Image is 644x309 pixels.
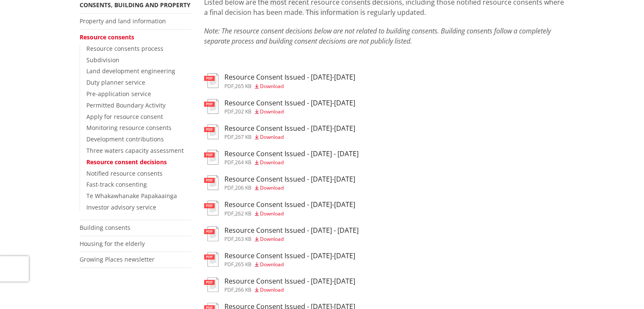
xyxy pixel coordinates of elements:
[204,124,218,139] img: document-pdf.svg
[235,159,252,166] span: 264 KB
[224,109,355,114] div: ,
[80,223,130,232] a: Building consents
[260,83,284,90] span: Download
[260,235,284,243] span: Download
[224,201,355,209] h3: Resource Consent Issued - [DATE]-[DATE]
[260,210,284,217] span: Download
[204,124,355,140] a: Resource Consent Issued - [DATE]-[DATE] pdf,267 KB Download
[204,277,218,292] img: document-pdf.svg
[260,159,284,166] span: Download
[204,252,218,267] img: document-pdf.svg
[86,56,119,64] a: Subdivision
[224,160,359,165] div: ,
[235,108,252,115] span: 202 KB
[224,235,234,243] span: pdf
[224,237,359,242] div: ,
[204,226,359,242] a: Resource Consent Issued - [DATE] - [DATE] pdf,263 KB Download
[235,133,252,141] span: 267 KB
[204,150,218,165] img: document-pdf.svg
[80,1,191,9] a: Consents, building and property
[80,17,166,25] a: Property and land information
[204,175,355,190] a: Resource Consent Issued - [DATE]-[DATE] pdf,206 KB Download
[224,73,355,81] h3: Resource Consent Issued - [DATE]-[DATE]
[235,83,252,90] span: 265 KB
[260,133,284,141] span: Download
[204,175,218,190] img: document-pdf.svg
[86,113,163,121] a: Apply for resource consent
[224,84,355,89] div: ,
[204,26,551,46] em: Note: The resource consent decisions below are not related to building consents. Building consent...
[224,277,355,285] h3: Resource Consent Issued - [DATE]-[DATE]
[235,286,252,293] span: 266 KB
[86,124,171,132] a: Monitoring resource consents
[80,240,145,248] a: Housing for the elderly
[204,150,359,165] a: Resource Consent Issued - [DATE] - [DATE] pdf,264 KB Download
[224,286,234,293] span: pdf
[204,201,218,215] img: document-pdf.svg
[224,124,355,132] h3: Resource Consent Issued - [DATE]-[DATE]
[224,133,234,141] span: pdf
[86,90,151,98] a: Pre-application service
[86,203,156,211] a: Investor advisory service
[204,252,355,267] a: Resource Consent Issued - [DATE]-[DATE] pdf,265 KB Download
[224,185,355,190] div: ,
[224,226,359,235] h3: Resource Consent Issued - [DATE] - [DATE]
[204,201,355,216] a: Resource Consent Issued - [DATE]-[DATE] pdf,262 KB Download
[86,135,164,143] a: Development contributions
[86,78,145,86] a: Duty planner service
[204,99,355,114] a: Resource Consent Issued - [DATE]-[DATE] pdf,202 KB Download
[204,73,355,88] a: Resource Consent Issued - [DATE]-[DATE] pdf,265 KB Download
[204,73,218,88] img: document-pdf.svg
[224,252,355,260] h3: Resource Consent Issued - [DATE]-[DATE]
[235,235,252,243] span: 263 KB
[224,262,355,267] div: ,
[204,226,218,241] img: document-pdf.svg
[80,255,155,263] a: Growing Places newsletter
[86,101,166,109] a: Permitted Boundary Activity
[260,261,284,268] span: Download
[204,99,218,114] img: document-pdf.svg
[86,158,167,166] a: Resource consent decisions
[86,169,163,177] a: Notified resource consents
[86,67,175,75] a: Land development engineering
[235,184,252,191] span: 206 KB
[235,210,252,217] span: 262 KB
[224,210,234,217] span: pdf
[204,277,355,292] a: Resource Consent Issued - [DATE]-[DATE] pdf,266 KB Download
[86,180,147,188] a: Fast-track consenting
[224,150,359,158] h3: Resource Consent Issued - [DATE] - [DATE]
[224,159,234,166] span: pdf
[260,286,284,293] span: Download
[235,261,252,268] span: 265 KB
[224,287,355,292] div: ,
[224,108,234,115] span: pdf
[224,211,355,216] div: ,
[224,261,234,268] span: pdf
[86,192,177,200] a: Te Whakawhanake Papakaainga
[224,83,234,90] span: pdf
[224,184,234,191] span: pdf
[260,184,284,191] span: Download
[86,146,184,154] a: Three waters capacity assessment
[86,44,163,52] a: Resource consents process
[80,33,134,41] a: Resource consents
[224,99,355,107] h3: Resource Consent Issued - [DATE]-[DATE]
[224,175,355,183] h3: Resource Consent Issued - [DATE]-[DATE]
[224,135,355,140] div: ,
[260,108,284,115] span: Download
